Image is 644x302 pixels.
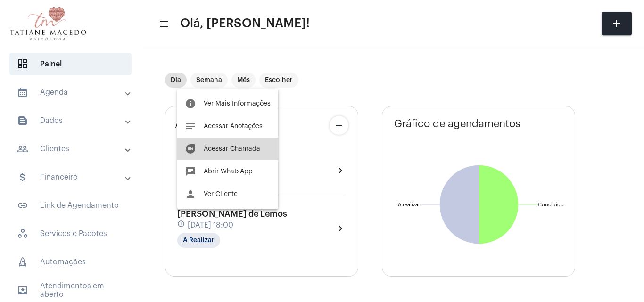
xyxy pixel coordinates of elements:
span: Abrir WhatsApp [204,168,253,175]
span: Acessar Chamada [204,146,260,152]
span: Ver Cliente [204,191,238,197]
mat-icon: chat [185,166,196,177]
mat-icon: info [185,98,196,109]
mat-icon: person [185,188,196,200]
span: Ver Mais Informações [204,100,271,107]
span: Acessar Anotações [204,123,263,130]
mat-icon: duo [185,143,196,155]
mat-icon: notes [185,121,196,132]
